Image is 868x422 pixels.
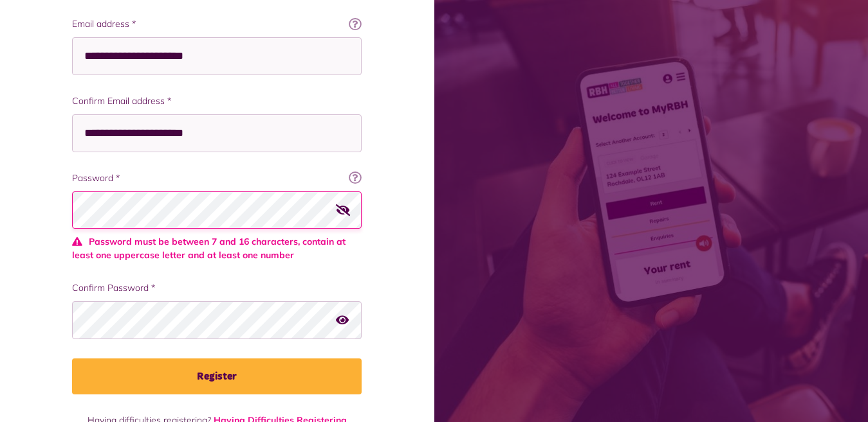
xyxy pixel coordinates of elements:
[72,94,362,108] label: Confirm Email address *
[72,171,362,185] label: Password *
[72,358,362,394] button: Register
[72,281,362,295] label: Confirm Password *
[72,235,362,262] span: Password must be between 7 and 16 characters, contain at least one uppercase letter and at least ...
[72,17,362,31] label: Email address *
